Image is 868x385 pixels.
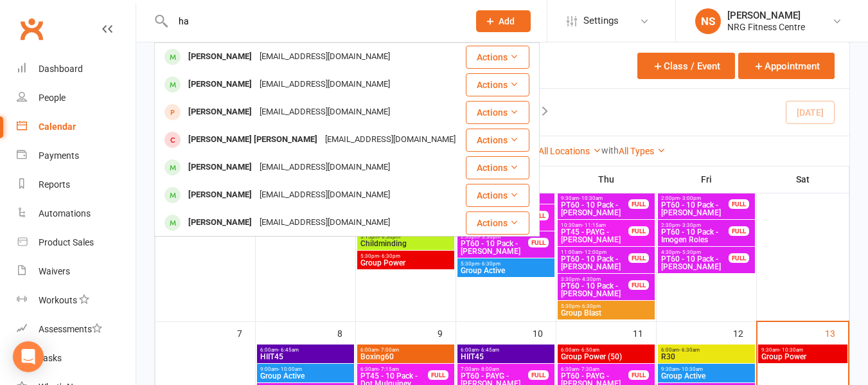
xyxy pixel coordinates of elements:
[560,282,629,298] span: PT60 - 10 Pack - [PERSON_NAME]
[466,184,529,207] button: Actions
[360,347,452,353] span: 6:00am
[460,366,529,372] span: 7:00am
[679,366,703,372] span: - 10:30am
[466,101,529,124] button: Actions
[560,347,652,353] span: 6:00am
[256,103,394,121] div: [EMAIL_ADDRESS][DOMAIN_NAME]
[479,366,499,372] span: - 8:00am
[39,295,77,305] div: Workouts
[39,266,70,276] div: Waivers
[460,347,552,353] span: 6:00am
[579,366,599,372] span: - 7:30am
[184,213,256,232] div: [PERSON_NAME]
[729,253,749,263] div: FULL
[660,228,729,244] span: PT60 - 10 Pack - Imogen Roles
[660,366,752,372] span: 9:30am
[738,53,835,79] button: Appointment
[260,353,351,361] span: HIIT45
[560,228,629,244] span: PT45 - PAYG - [PERSON_NAME]
[560,201,629,217] span: PT60 - 10 Pack - [PERSON_NAME]
[260,372,351,380] span: Group Active
[660,353,752,361] span: R30
[499,16,515,26] span: Add
[825,322,848,343] div: 13
[729,226,749,236] div: FULL
[660,347,752,353] span: 6:00am
[560,249,629,255] span: 11:00am
[184,130,321,149] div: [PERSON_NAME] [PERSON_NAME]
[660,201,729,217] span: PT60 - 10 Pack - [PERSON_NAME]
[560,353,652,361] span: Group Power (50)
[184,48,256,66] div: [PERSON_NAME]
[379,234,400,240] span: - 6:30pm
[479,234,500,240] span: - 3:30pm
[184,158,256,177] div: [PERSON_NAME]
[360,234,452,240] span: 5:15pm
[479,261,500,267] span: - 6:30pm
[17,170,136,199] a: Reports
[256,213,394,232] div: [EMAIL_ADDRESS][DOMAIN_NAME]
[680,222,701,228] span: - 3:30pm
[633,322,656,343] div: 11
[17,199,136,228] a: Automations
[628,280,649,290] div: FULL
[321,130,459,149] div: [EMAIL_ADDRESS][DOMAIN_NAME]
[556,166,657,193] th: Thu
[256,158,394,177] div: [EMAIL_ADDRESS][DOMAIN_NAME]
[466,73,529,96] button: Actions
[39,179,70,190] div: Reports
[460,240,529,255] span: PT60 - 10 Pack - [PERSON_NAME]
[378,366,399,372] span: - 7:15am
[17,112,136,141] a: Calendar
[438,322,456,343] div: 9
[184,186,256,204] div: [PERSON_NAME]
[538,146,601,156] a: All Locations
[660,255,729,271] span: PT60 - 10 Pack - [PERSON_NAME]
[582,249,607,255] span: - 12:00pm
[761,347,845,353] span: 9:30am
[13,341,44,372] div: Open Intercom Messenger
[15,13,48,45] a: Clubworx
[476,10,531,32] button: Add
[360,353,452,361] span: Boxing60
[733,322,756,343] div: 12
[278,366,302,372] span: - 10:00am
[727,21,805,33] div: NRG Fitness Centre
[460,267,552,274] span: Group Active
[680,195,701,201] span: - 3:00pm
[337,322,355,343] div: 8
[582,222,606,228] span: - 11:15am
[727,10,805,21] div: [PERSON_NAME]
[580,303,601,309] span: - 6:30pm
[579,347,599,353] span: - 6:50am
[628,226,649,236] div: FULL
[660,222,729,228] span: 2:30pm
[17,84,136,112] a: People
[260,366,351,372] span: 9:00am
[601,145,619,156] strong: with
[729,199,749,209] div: FULL
[39,353,62,363] div: Tasks
[460,353,552,361] span: HIIT45
[579,195,603,201] span: - 10:30am
[628,199,649,209] div: FULL
[779,347,803,353] span: - 10:30am
[17,344,136,373] a: Tasks
[360,253,452,259] span: 5:30pm
[237,322,255,343] div: 7
[560,366,629,372] span: 6:30am
[466,211,529,235] button: Actions
[256,48,394,66] div: [EMAIL_ADDRESS][DOMAIN_NAME]
[17,286,136,315] a: Workouts
[660,372,752,380] span: Group Active
[479,347,499,353] span: - 6:45am
[360,259,452,267] span: Group Power
[466,156,529,179] button: Actions
[360,240,452,247] span: Childminding
[379,253,400,259] span: - 6:30pm
[466,46,529,69] button: Actions
[560,195,629,201] span: 9:30am
[619,146,666,156] a: All Types
[278,347,299,353] span: - 6:45am
[39,121,76,132] div: Calendar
